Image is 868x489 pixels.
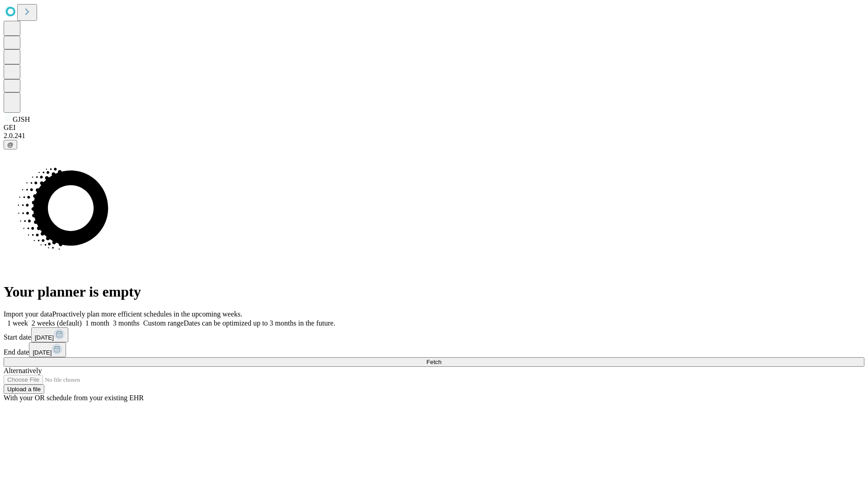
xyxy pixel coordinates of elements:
div: GEI [4,124,864,132]
div: 2.0.241 [4,132,864,140]
div: Start date [4,327,864,342]
span: 2 weeks (default) [32,319,82,327]
button: Upload a file [4,384,44,394]
span: Dates can be optimized up to 3 months in the future. [184,319,335,327]
span: Import your data [4,310,52,318]
span: [DATE] [35,334,54,341]
span: Alternatively [4,367,42,374]
button: [DATE] [31,327,68,342]
span: 1 week [7,319,28,327]
span: [DATE] [33,349,52,356]
span: Proactively plan more efficient schedules in the upcoming weeks. [52,310,242,318]
span: @ [7,141,14,148]
span: Fetch [426,359,441,365]
span: Custom range [143,319,184,327]
span: 1 month [85,319,109,327]
span: With your OR schedule from your existing EHR [4,394,144,402]
span: GJSH [13,115,30,123]
span: 3 months [113,319,140,327]
div: End date [4,342,864,357]
button: Fetch [4,357,864,367]
h1: Your planner is empty [4,283,864,300]
button: [DATE] [29,342,66,357]
button: @ [4,140,17,149]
